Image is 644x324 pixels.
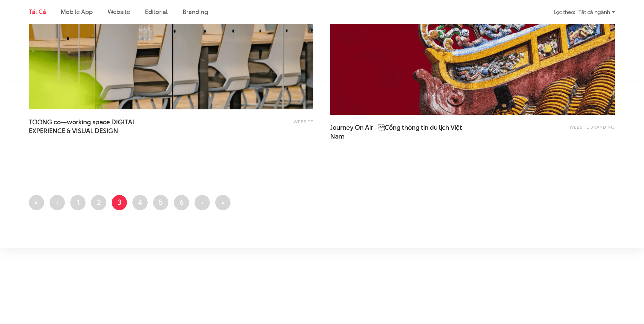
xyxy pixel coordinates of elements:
[153,195,168,210] a: 5
[132,195,148,210] a: 4
[34,197,39,207] span: «
[29,127,118,136] span: EXPERIENCE & VISUAL DESIGN
[221,197,225,207] span: »
[183,7,208,16] a: Branding
[330,123,466,140] span: Journey On Air - Cổng thông tin du lịch Việt
[554,6,575,18] div: Lọc theo:
[29,118,165,135] span: TOONG co—working space DIGITAL
[578,6,615,18] div: Tất cả ngành
[174,195,189,210] a: 6
[29,7,46,16] a: Tất cả
[29,118,165,135] a: TOONG co—working space DIGITALEXPERIENCE & VISUAL DESIGN
[91,195,106,210] a: 2
[108,7,130,16] a: Website
[590,124,615,130] a: Branding
[501,123,615,137] div: ,
[70,195,86,210] a: 1
[570,124,589,130] a: Website
[56,197,59,207] span: ‹
[330,132,345,141] span: Nam
[61,7,92,16] a: Mobile app
[330,123,466,140] a: Journey On Air - Cổng thông tin du lịch ViệtNam
[145,7,168,16] a: Editorial
[201,197,204,207] span: ›
[294,119,313,125] a: Website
